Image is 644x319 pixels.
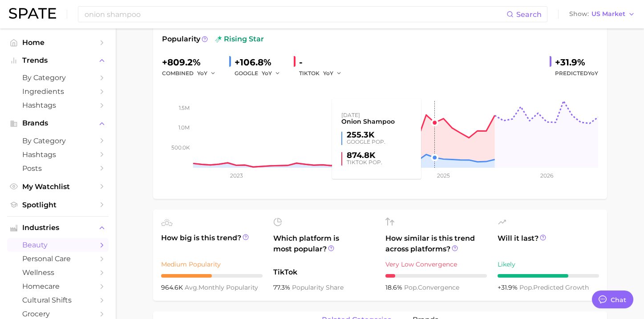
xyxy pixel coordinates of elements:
[22,164,93,173] span: Posts
[161,233,263,254] span: How big is this trend?
[273,267,375,278] span: TikTok
[22,310,93,318] span: grocery
[323,68,342,79] button: YoY
[197,69,207,77] span: YoY
[197,68,216,79] button: YoY
[498,259,599,270] div: Likely
[404,283,418,291] abbr: popularity index
[591,12,625,16] span: US Market
[22,268,93,277] span: wellness
[273,283,292,291] span: 77.3%
[7,134,109,148] a: by Category
[185,283,198,291] abbr: average
[7,54,109,67] button: Trends
[22,101,93,109] span: Hashtags
[7,117,109,130] button: Brands
[9,8,56,19] img: SPATE
[569,12,589,16] span: Show
[519,283,589,291] span: predicted growth
[7,198,109,212] a: Spotlight
[262,69,272,77] span: YoY
[385,283,404,291] span: 18.6%
[498,233,599,254] span: Will it last?
[22,296,93,304] span: cultural shifts
[7,252,109,266] a: personal care
[588,70,598,77] span: YoY
[7,266,109,279] a: wellness
[299,68,348,79] div: TIKTOK
[385,259,487,270] div: Very Low Convergence
[498,274,599,278] div: 7 / 10
[7,85,109,98] a: Ingredients
[162,68,222,79] div: combined
[323,69,333,77] span: YoY
[7,180,109,194] a: My Watchlist
[22,254,93,263] span: personal care
[7,238,109,252] a: beauty
[555,55,598,69] div: +31.9%
[404,283,459,291] span: convergence
[7,162,109,175] a: Posts
[161,259,263,270] div: Medium Popularity
[516,10,542,19] span: Search
[262,68,281,79] button: YoY
[22,38,93,47] span: Home
[7,293,109,307] a: cultural shifts
[22,73,93,82] span: by Category
[498,283,519,291] span: +31.9%
[555,68,598,79] span: Predicted
[22,137,93,145] span: by Category
[185,283,258,291] span: monthly popularity
[385,233,487,254] span: How similar is this trend across platforms?
[235,55,287,69] div: +106.8%
[22,201,93,209] span: Spotlight
[7,221,109,234] button: Industries
[292,283,344,291] span: popularity share
[7,36,109,49] a: Home
[162,34,200,44] span: Popularity
[161,283,185,291] span: 964.6k
[7,279,109,293] a: homecare
[7,98,109,112] a: Hashtags
[161,274,263,278] div: 5 / 10
[84,7,506,22] input: Search here for a brand, industry, or ingredient
[7,148,109,162] a: Hashtags
[385,274,487,278] div: 1 / 10
[273,233,375,262] span: Which platform is most popular?
[22,57,93,65] span: Trends
[540,172,553,179] tspan: 2026
[215,36,222,43] img: rising star
[22,241,93,249] span: beauty
[22,282,93,291] span: homecare
[333,172,346,179] tspan: 2024
[162,55,222,69] div: +809.2%
[22,87,93,96] span: Ingredients
[7,71,109,85] a: by Category
[437,172,450,179] tspan: 2025
[235,68,287,79] div: GOOGLE
[215,34,264,44] span: rising star
[22,224,93,232] span: Industries
[567,8,637,20] button: ShowUS Market
[22,119,93,127] span: Brands
[22,150,93,159] span: Hashtags
[299,55,348,69] div: -
[230,172,243,179] tspan: 2023
[22,182,93,191] span: My Watchlist
[519,283,533,291] abbr: popularity index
